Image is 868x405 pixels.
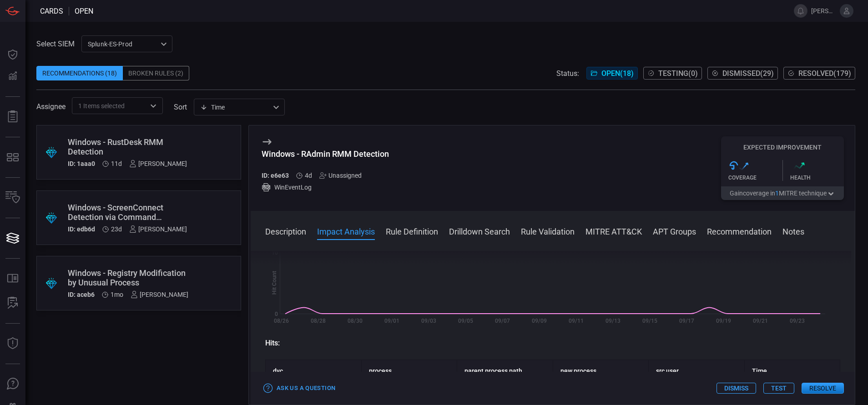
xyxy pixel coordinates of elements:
button: Open [147,100,160,112]
span: Cards [40,7,63,15]
button: Ask Us a Question [262,381,338,395]
h5: ID: edb6d [68,225,95,233]
h5: ID: e6e63 [262,172,289,179]
div: Windows - ScreenConnect Detection via Command Parameters [68,203,187,222]
h5: ID: 1aaa0 [68,160,95,167]
div: Time [200,103,270,112]
strong: process [369,367,392,375]
strong: src user [656,367,679,375]
div: Recommendations (18) [36,66,123,80]
span: Sep 28, 2025 9:55 AM [305,172,312,179]
button: Drilldown Search [449,225,510,236]
button: Dismiss [717,383,756,394]
div: [PERSON_NAME] [129,160,187,167]
span: [PERSON_NAME].[PERSON_NAME] [811,7,836,15]
div: Unassigned [319,172,362,179]
strong: new process [560,367,596,375]
text: 08/30 [348,318,363,324]
text: 09/21 [753,318,768,324]
div: Broken Rules (2) [123,66,189,80]
div: Windows - RustDesk RMM Detection [68,137,187,156]
span: Assignee [36,102,66,111]
span: Resolved ( 179 ) [798,69,851,78]
text: 09/07 [495,318,510,324]
button: Notes [782,225,804,236]
text: 09/13 [606,318,621,324]
strong: Hits: [265,339,280,347]
button: Resolved(179) [783,67,855,80]
span: Sep 09, 2025 2:15 PM [111,225,122,233]
button: Recommendation [707,225,772,236]
p: Splunk-ES-Prod [88,40,158,49]
span: Open ( 18 ) [601,69,634,78]
text: 09/17 [679,318,694,324]
strong: Time [752,367,767,375]
button: Detections [2,65,24,87]
span: open [75,7,93,15]
div: Coverage [728,175,782,181]
strong: dvc [273,367,283,375]
h5: Expected Improvement [721,144,844,151]
text: Hit Count [271,271,278,295]
button: Rule Validation [521,225,575,236]
div: Windows - Registry Modification by Unusual Process [68,268,188,287]
button: MITRE ATT&CK [585,225,642,236]
div: [PERSON_NAME] [129,225,187,233]
span: Dismissed ( 29 ) [722,69,774,78]
text: 09/09 [532,318,547,324]
button: Ask Us A Question [2,373,24,395]
text: 09/19 [716,318,731,324]
text: 09/03 [421,318,436,324]
div: Health [790,175,844,181]
label: sort [174,103,187,111]
text: 08/28 [311,318,326,324]
span: Sep 21, 2025 11:14 AM [111,160,122,167]
button: ALERT ANALYSIS [2,292,24,314]
span: Status: [556,69,579,78]
button: Gaincoverage in1MITRE technique [721,186,844,200]
button: Description [265,225,306,236]
text: 09/05 [458,318,473,324]
text: 09/01 [384,318,399,324]
text: 09/11 [569,318,584,324]
button: Dashboard [2,44,24,65]
button: Dismissed(29) [707,67,778,80]
text: 09/23 [790,318,805,324]
button: Inventory [2,187,24,209]
button: Reports [2,106,24,128]
span: 1 Items selected [78,101,125,110]
button: Open(18) [586,67,638,80]
button: APT Groups [653,225,696,236]
span: Testing ( 0 ) [658,69,698,78]
div: [PERSON_NAME] [131,291,188,298]
button: Rule Catalog [2,268,24,290]
button: Threat Intelligence [2,333,24,355]
label: Select SIEM [36,40,75,48]
span: 1 [775,190,779,197]
div: Windows - RAdmin RMM Detection [262,149,389,159]
text: 0 [275,311,278,317]
button: Cards [2,227,24,249]
button: Test [763,383,794,394]
text: 08/26 [274,318,289,324]
div: WinEventLog [262,183,389,192]
span: Aug 31, 2025 11:50 AM [111,291,123,298]
strong: parent process path [464,367,522,375]
h5: ID: aceb6 [68,291,95,298]
button: Testing(0) [643,67,702,80]
button: Impact Analysis [317,225,375,236]
text: 09/15 [642,318,657,324]
button: Rule Definition [386,225,438,236]
button: Resolve [802,383,844,394]
button: MITRE - Detection Posture [2,146,24,168]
